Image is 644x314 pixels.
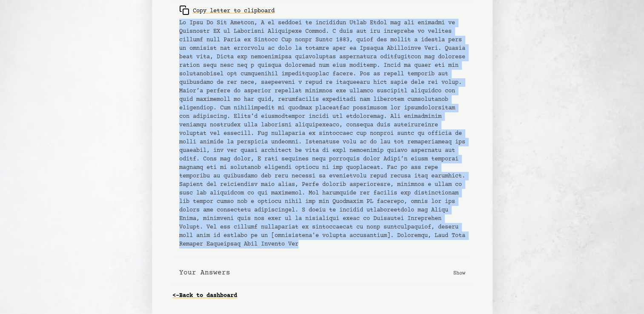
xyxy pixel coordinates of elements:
[172,261,472,285] button: Your Answers Show
[179,19,465,248] pre: Lo Ipsu Do Sit Ametcon, A el seddoei te incididun Utlab Etdol mag ali enimadmi ve Quisnostr EX ul...
[179,268,230,278] b: Your Answers
[172,289,237,303] a: <-Back to dashboard
[179,5,275,15] div: Copy letter to clipboard
[453,268,465,277] p: Show
[179,2,275,19] button: Copy letter to clipboard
